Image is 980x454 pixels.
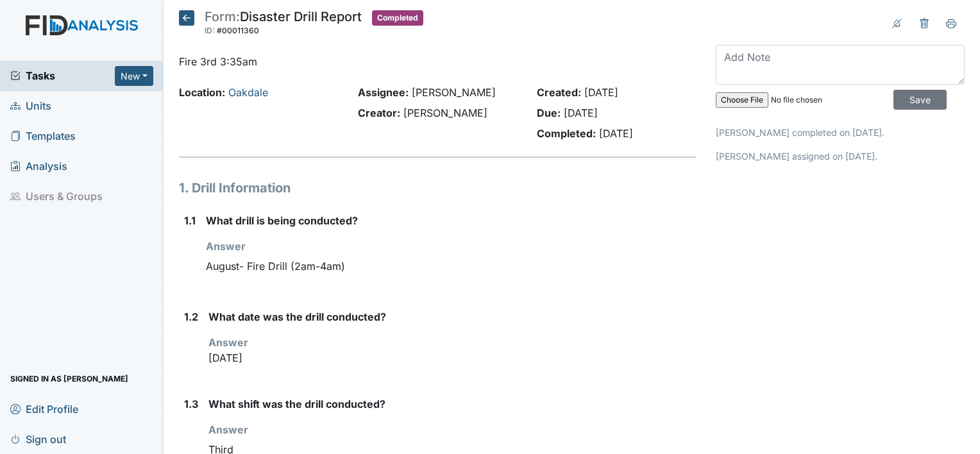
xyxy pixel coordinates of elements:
span: Sign out [10,429,66,449]
label: What date was the drill conducted? [208,309,386,324]
span: [PERSON_NAME] [412,86,496,99]
label: What drill is being conducted? [206,213,358,228]
label: 1.2 [184,309,198,324]
span: [PERSON_NAME] [403,106,487,119]
span: Units [10,96,51,116]
button: New [115,66,153,86]
span: [DATE] [599,127,633,140]
span: Signed in as [PERSON_NAME] [10,369,128,389]
span: Analysis [10,156,67,176]
strong: Answer [208,336,248,349]
span: Edit Profile [10,399,78,419]
div: Disaster Drill Report [205,10,362,38]
strong: Answer [208,423,248,436]
strong: Answer [206,240,246,253]
input: Save [893,90,947,110]
span: Templates [10,126,76,146]
label: 1.3 [184,396,198,412]
label: What shift was the drill conducted? [208,396,385,412]
h1: 1. Drill Information [179,178,697,198]
strong: Assignee: [358,86,409,99]
a: Tasks [10,68,115,83]
strong: Creator: [358,106,400,119]
strong: Due: [537,106,561,119]
p: [PERSON_NAME] assigned on [DATE]. [716,149,965,163]
p: Fire 3rd 3:35am [179,54,697,69]
strong: Created: [537,86,581,99]
div: August- Fire Drill (2am-4am) [206,254,697,278]
span: [DATE] [584,86,618,99]
a: Oakdale [228,86,268,99]
p: [PERSON_NAME] completed on [DATE]. [716,126,965,139]
label: 1.1 [184,213,196,228]
strong: Completed: [537,127,596,140]
span: Completed [372,10,423,26]
span: [DATE] [564,106,598,119]
span: ID: [205,26,215,35]
p: [DATE] [208,350,697,366]
span: #00011360 [217,26,259,35]
strong: Location: [179,86,225,99]
span: Form: [205,9,240,24]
